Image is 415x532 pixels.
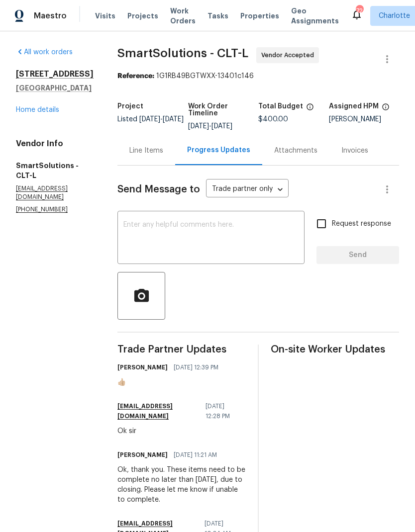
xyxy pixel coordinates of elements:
[211,123,232,130] span: [DATE]
[127,11,158,21] span: Projects
[117,71,399,81] div: 1G1RB49BGTWXX-13401c146
[117,465,246,505] div: Ok, thank you. These items need to be complete no later than [DATE], due to closing. Please let m...
[117,450,168,460] h6: [PERSON_NAME]
[129,146,163,156] div: Line Items
[117,103,143,110] h5: Project
[117,377,224,387] div: 👍🏼
[117,116,184,123] span: Listed
[206,181,289,198] div: Trade partner only
[261,50,318,60] span: Vendor Accepted
[34,11,67,21] span: Maestro
[139,116,184,123] span: -
[341,146,368,156] div: Invoices
[16,106,59,113] a: Home details
[291,6,339,26] span: Geo Assignments
[274,146,317,156] div: Attachments
[117,184,200,194] span: Send Message to
[187,145,250,155] div: Progress Updates
[379,11,410,21] span: Charlotte
[332,219,391,229] span: Request response
[188,123,232,130] span: -
[258,116,288,123] span: $400.00
[163,116,184,123] span: [DATE]
[174,450,217,460] span: [DATE] 11:21 AM
[188,103,259,117] h5: Work Order Timeline
[139,116,160,123] span: [DATE]
[356,6,363,16] div: 72
[16,161,94,180] h5: SmartSolutions - CLT-L
[188,123,209,130] span: [DATE]
[306,103,314,116] span: The total cost of line items that have been proposed by Opendoor. This sum includes line items th...
[206,401,240,421] span: [DATE] 12:28 PM
[95,11,115,21] span: Visits
[329,116,400,123] div: [PERSON_NAME]
[117,73,154,80] b: Reference:
[117,47,248,59] span: SmartSolutions - CLT-L
[117,426,246,436] div: Ok sir
[207,12,228,19] span: Tasks
[174,362,218,372] span: [DATE] 12:39 PM
[16,139,94,149] h4: Vendor Info
[170,6,196,26] span: Work Orders
[240,11,279,21] span: Properties
[329,103,379,110] h5: Assigned HPM
[117,345,246,355] span: Trade Partner Updates
[258,103,303,110] h5: Total Budget
[271,345,399,355] span: On-site Worker Updates
[382,103,390,116] span: The hpm assigned to this work order.
[117,362,168,372] h6: [PERSON_NAME]
[16,49,73,56] a: All work orders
